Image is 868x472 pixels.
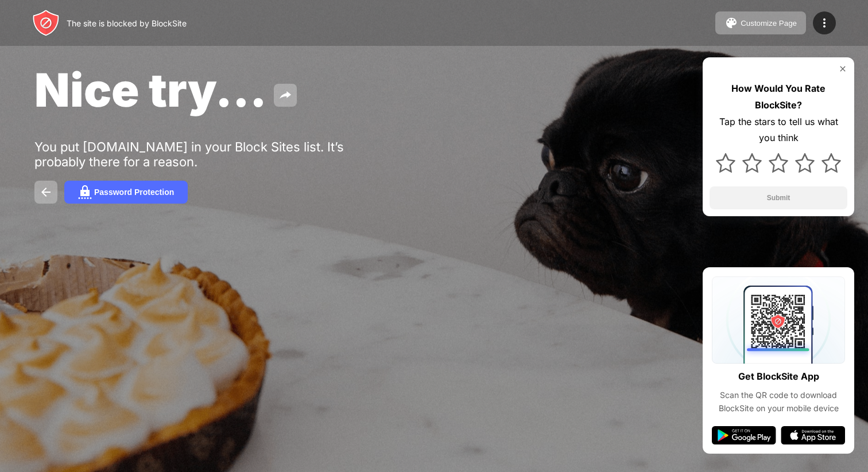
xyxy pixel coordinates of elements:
img: header-logo.svg [32,9,60,37]
div: Password Protection [94,188,174,197]
img: star.svg [716,153,735,173]
div: Get BlockSite App [738,368,819,385]
div: The site is blocked by BlockSite [67,18,187,28]
img: star.svg [742,153,762,173]
span: Nice try... [34,62,267,118]
img: share.svg [278,88,292,102]
img: star.svg [795,153,815,173]
div: Customize Page [741,19,797,28]
button: Submit [710,186,847,209]
img: menu-icon.svg [817,16,831,30]
div: Scan the QR code to download BlockSite on your mobile device [712,389,845,415]
img: google-play.svg [712,426,776,444]
button: Password Protection [64,181,188,204]
div: You put [DOMAIN_NAME] in your Block Sites list. It’s probably there for a reason. [34,139,389,169]
img: star.svg [821,153,841,173]
img: pallet.svg [724,16,738,30]
img: app-store.svg [781,426,845,444]
div: How Would You Rate BlockSite? [710,80,847,114]
div: Tap the stars to tell us what you think [710,114,847,147]
img: rate-us-close.svg [838,64,847,73]
img: star.svg [769,153,788,173]
img: back.svg [39,185,53,199]
img: password.svg [78,185,92,199]
img: qrcode.svg [712,276,845,364]
button: Customize Page [715,11,806,34]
